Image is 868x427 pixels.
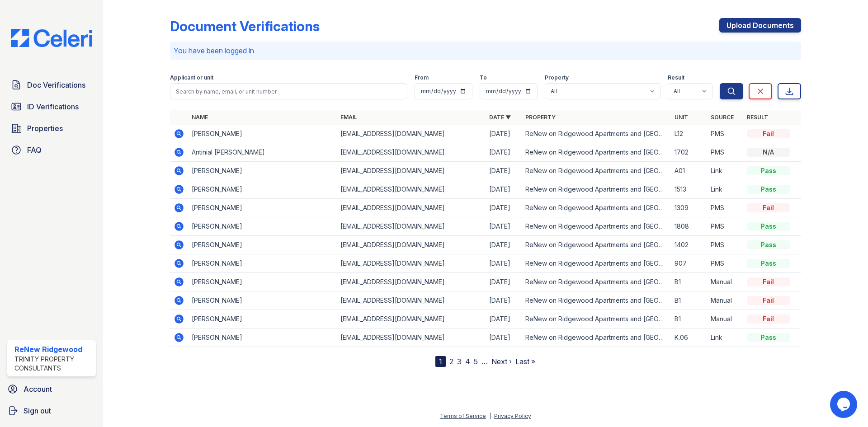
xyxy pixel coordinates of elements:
td: 907 [671,254,707,273]
td: [PERSON_NAME] [188,180,337,199]
td: ReNew on Ridgewood Apartments and [GEOGRAPHIC_DATA] [522,125,670,143]
a: 3 [457,357,462,366]
td: [EMAIL_ADDRESS][DOMAIN_NAME] [337,273,486,291]
td: Manual [707,310,743,328]
div: 1 [435,356,446,367]
td: ReNew on Ridgewood Apartments and [GEOGRAPHIC_DATA] [522,143,670,162]
td: [DATE] [486,254,522,273]
td: [DATE] [486,328,522,347]
div: ReNew Ridgewood [14,344,92,355]
a: Unit [675,114,688,121]
a: Name [192,114,208,121]
td: [PERSON_NAME] [188,254,337,273]
td: 1513 [671,180,707,199]
td: PMS [707,236,743,254]
span: Doc Verifications [27,80,85,90]
div: | [489,413,491,419]
td: ReNew on Ridgewood Apartments and [GEOGRAPHIC_DATA] [522,180,670,199]
td: PMS [707,125,743,143]
td: Antinial [PERSON_NAME] [188,143,337,162]
a: Upload Documents [719,18,801,33]
a: Terms of Service [440,413,486,419]
td: ReNew on Ridgewood Apartments and [GEOGRAPHIC_DATA] [522,162,670,180]
td: 1808 [671,217,707,236]
a: Privacy Policy [494,413,531,419]
div: Pass [747,240,790,249]
a: Account [4,380,99,398]
div: N/A [747,148,790,157]
label: Result [668,74,684,81]
td: [PERSON_NAME] [188,273,337,291]
a: FAQ [7,141,96,159]
td: PMS [707,217,743,236]
img: CE_Logo_Blue-a8612792a0a2168367f1c8372b55b34899dd931a85d93a1a3d3e32e68fde9ad4.png [4,29,99,47]
td: [PERSON_NAME] [188,291,337,310]
a: Result [747,114,768,121]
td: Link [707,180,743,199]
span: ID Verifications [27,101,79,112]
div: Fail [747,203,790,212]
a: Property [525,114,556,121]
a: Date ▼ [489,114,511,121]
div: Pass [747,259,790,268]
td: [PERSON_NAME] [188,217,337,236]
td: PMS [707,199,743,217]
div: Pass [747,222,790,231]
td: ReNew on Ridgewood Apartments and [GEOGRAPHIC_DATA] [522,254,670,273]
td: [PERSON_NAME] [188,199,337,217]
td: ReNew on Ridgewood Apartments and [GEOGRAPHIC_DATA] [522,328,670,347]
td: [DATE] [486,310,522,328]
td: A01 [671,162,707,180]
a: 4 [465,357,470,366]
td: B1 [671,273,707,291]
a: ID Verifications [7,98,96,116]
td: [EMAIL_ADDRESS][DOMAIN_NAME] [337,199,486,217]
div: Pass [747,166,790,175]
div: Fail [747,296,790,305]
td: [EMAIL_ADDRESS][DOMAIN_NAME] [337,236,486,254]
td: ReNew on Ridgewood Apartments and [GEOGRAPHIC_DATA] [522,310,670,328]
td: [DATE] [486,180,522,199]
td: [PERSON_NAME] [188,162,337,180]
td: [DATE] [486,162,522,180]
td: [DATE] [486,125,522,143]
td: ReNew on Ridgewood Apartments and [GEOGRAPHIC_DATA] [522,291,670,310]
td: [EMAIL_ADDRESS][DOMAIN_NAME] [337,180,486,199]
td: Link [707,328,743,347]
td: ReNew on Ridgewood Apartments and [GEOGRAPHIC_DATA] [522,199,670,217]
a: Last » [515,357,535,366]
td: [DATE] [486,273,522,291]
td: [DATE] [486,236,522,254]
a: Sign out [4,402,99,420]
td: Manual [707,291,743,310]
td: K.06 [671,328,707,347]
td: [EMAIL_ADDRESS][DOMAIN_NAME] [337,143,486,162]
div: Fail [747,129,790,138]
label: Applicant or unit [170,74,213,81]
td: B1 [671,291,707,310]
a: 5 [474,357,478,366]
td: ReNew on Ridgewood Apartments and [GEOGRAPHIC_DATA] [522,217,670,236]
label: Property [545,74,569,81]
div: Fail [747,277,790,286]
td: 1702 [671,143,707,162]
td: [PERSON_NAME] [188,310,337,328]
label: To [480,74,487,81]
label: From [415,74,429,81]
td: [EMAIL_ADDRESS][DOMAIN_NAME] [337,328,486,347]
td: PMS [707,254,743,273]
td: [EMAIL_ADDRESS][DOMAIN_NAME] [337,125,486,143]
td: B1 [671,310,707,328]
td: [PERSON_NAME] [188,328,337,347]
td: ReNew on Ridgewood Apartments and [GEOGRAPHIC_DATA] [522,236,670,254]
td: [DATE] [486,199,522,217]
td: [DATE] [486,217,522,236]
a: 2 [449,357,453,366]
span: FAQ [27,145,42,155]
td: [EMAIL_ADDRESS][DOMAIN_NAME] [337,162,486,180]
td: 1402 [671,236,707,254]
span: Account [24,384,52,394]
td: [EMAIL_ADDRESS][DOMAIN_NAME] [337,291,486,310]
a: Next › [491,357,512,366]
span: … [481,356,488,367]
